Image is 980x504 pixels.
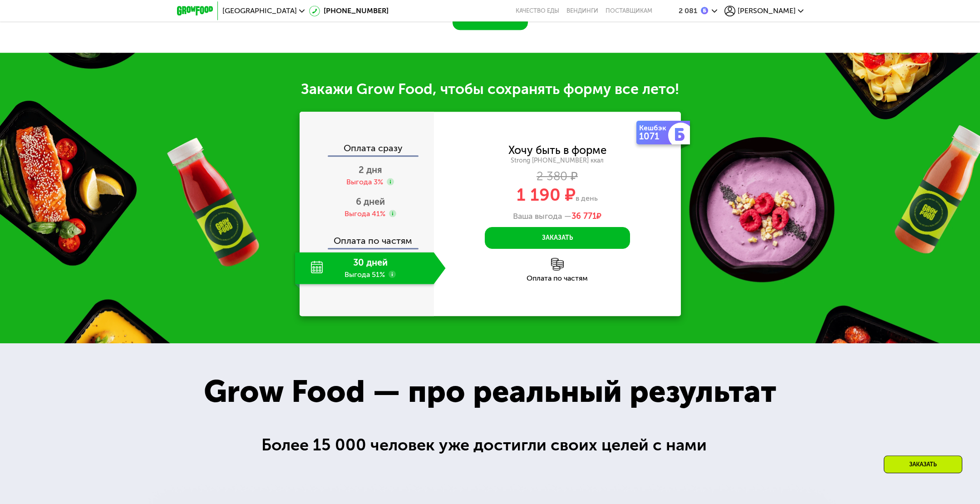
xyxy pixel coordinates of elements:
[300,227,434,248] div: Оплата по частям
[485,227,630,249] button: Заказать
[551,258,564,271] img: l6xcnZfty9opOoJh.png
[679,7,697,15] div: 2 081
[434,157,681,165] div: Strong [PHONE_NUMBER] ккал
[571,211,596,221] span: 36 771
[606,7,652,15] div: поставщикам
[309,5,389,16] a: [PHONE_NUMBER]
[181,368,798,415] div: Grow Food — про реальный результат
[639,124,670,132] div: Кешбэк
[359,164,382,175] span: 2 дня
[884,455,962,473] div: Заказать
[261,432,719,458] div: Более 15 000 человек уже достигли своих целей с нами
[434,275,681,282] div: Оплата по частям
[222,7,297,15] span: [GEOGRAPHIC_DATA]
[571,212,601,222] span: ₽
[639,132,670,141] div: 1071
[508,145,606,155] div: Хочу быть в форме
[434,172,681,182] div: 2 380 ₽
[576,194,598,203] span: в день
[346,177,383,187] div: Выгода 3%
[566,7,598,15] a: Вендинги
[434,212,681,222] div: Ваша выгода —
[345,209,385,219] div: Выгода 41%
[738,7,796,15] span: [PERSON_NAME]
[356,196,385,207] span: 6 дней
[516,7,559,15] a: Качество еды
[300,143,434,155] div: Оплата сразу
[517,184,576,205] span: 1 190 ₽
